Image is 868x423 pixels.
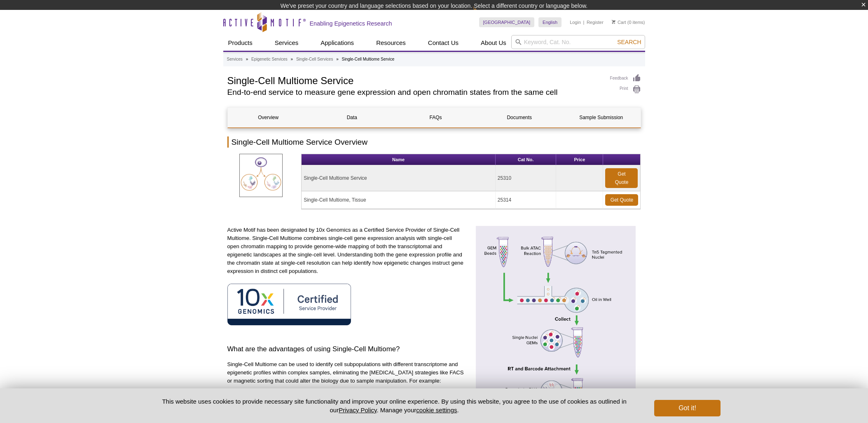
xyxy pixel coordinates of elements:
a: Cart [612,19,626,25]
img: Change Here [473,6,495,26]
a: [GEOGRAPHIC_DATA] [479,17,535,27]
a: Privacy Policy [339,407,377,414]
h2: End-to-end service to measure gene expression and open chromatin states from the same cell​ [227,89,602,96]
img: Single-Cell Multiome Service [239,154,283,197]
li: | [583,17,585,27]
button: Got it! [654,400,720,416]
h2: Single-Cell Multiome Service Overview [227,136,641,148]
a: Register [587,19,604,25]
a: Epigenetic Services [251,56,288,63]
a: Get Quote [605,168,638,188]
li: » [291,57,293,61]
a: Login [570,19,581,25]
td: 25310 [496,165,556,191]
h1: Single-Cell Multiome Service [227,74,602,86]
a: Print [610,85,641,94]
a: Products [223,35,257,51]
img: 10X Genomics Certified Service Provider [227,284,351,325]
th: Price [556,154,603,165]
td: Single-Cell Multiome Service [302,165,495,191]
a: Get Quote [605,194,638,206]
a: Contact Us [423,35,463,51]
a: Overview [228,108,309,127]
a: Resources [371,35,411,51]
a: English [538,17,562,27]
a: Feedback [610,74,641,83]
a: Single-Cell Services [296,56,333,63]
a: Sample Submission [562,108,640,127]
a: Applications [316,35,359,51]
p: This website uses cookies to provide necessary site functionality and improve your online experie... [148,397,641,414]
th: Cat No. [496,154,556,165]
button: cookie settings [416,407,457,414]
li: » [246,57,248,61]
li: Single-Cell Multiome Service [342,57,395,61]
a: Services [227,56,243,63]
img: Your Cart [612,20,615,24]
td: Single-Cell Multiome, Tissue [302,191,495,209]
a: Services [270,35,304,51]
h2: Enabling Epigenetics Research [310,20,392,27]
a: Documents [479,108,560,127]
li: (0 items) [612,17,645,27]
th: Name [302,154,495,165]
a: Data [311,108,393,127]
p: Active Motif has been designated by 10x Genomics as a Certified Service Provider of Single-Cell M... [227,226,465,275]
span: Search [617,39,641,45]
li: » [336,57,339,61]
a: FAQs [395,108,476,127]
td: 25314 [496,191,556,209]
button: Search [615,38,643,46]
input: Keyword, Cat. No. [511,35,645,49]
p: Single-Cell Multiome can be used to identify cell subpopulations with different transcriptome and... [227,360,465,385]
a: About Us [476,35,511,51]
h3: What are the advantages of using Single-Cell Multiome?​ [227,344,465,354]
